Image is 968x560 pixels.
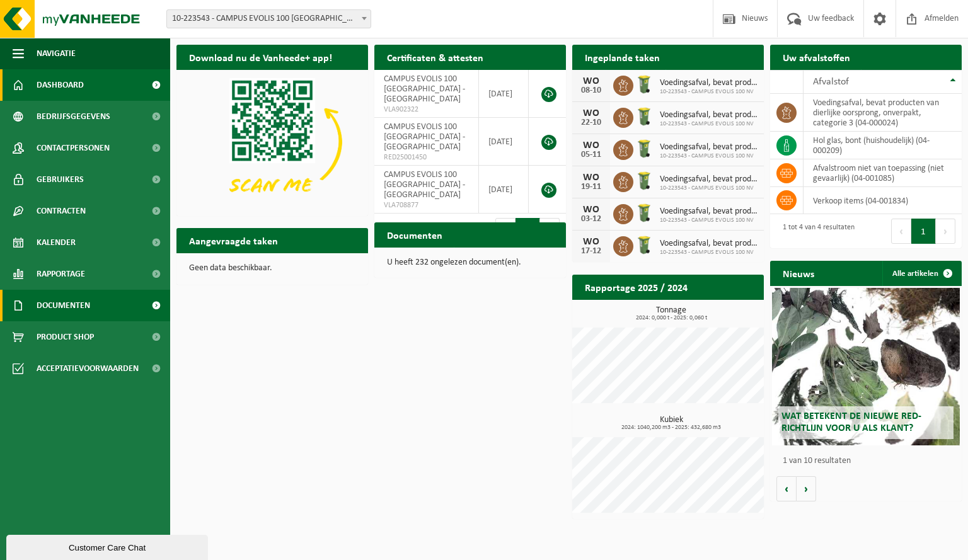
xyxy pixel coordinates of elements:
img: WB-0140-HPE-GN-50 [633,106,655,127]
div: WO [579,237,604,247]
button: Volgende [797,476,816,501]
span: Voedingsafval, bevat producten van dierlijke oorsprong, onverpakt, categorie 3 [660,207,758,217]
p: U heeft 232 ongelezen document(en). [387,258,553,267]
div: WO [579,140,604,151]
span: Voedingsafval, bevat producten van dierlijke oorsprong, onverpakt, categorie 3 [660,78,758,88]
img: WB-0140-HPE-GN-50 [633,138,655,159]
div: 08-10 [579,86,604,95]
span: Voedingsafval, bevat producten van dierlijke oorsprong, onverpakt, categorie 3 [660,142,758,152]
td: voedingsafval, bevat producten van dierlijke oorsprong, onverpakt, categorie 3 (04-000024) [804,94,962,132]
div: 05-11 [579,151,604,159]
img: WB-0140-HPE-GN-50 [633,170,655,191]
td: afvalstroom niet van toepassing (niet gevaarlijk) (04-001085) [804,159,962,187]
span: Voedingsafval, bevat producten van dierlijke oorsprong, onverpakt, categorie 3 [660,174,758,185]
h3: Tonnage [579,306,764,321]
td: [DATE] [479,118,529,166]
span: Voedingsafval, bevat producten van dierlijke oorsprong, onverpakt, categorie 3 [660,110,758,120]
div: 22-10 [579,118,604,127]
a: Alle artikelen [882,261,960,286]
button: Previous [891,219,911,244]
span: Contactpersonen [37,132,110,164]
span: 10-223543 - CAMPUS EVOLIS 100 NV [660,185,758,192]
span: Dashboard [37,69,84,101]
span: RED25001450 [384,152,469,163]
p: Geen data beschikbaar. [189,264,355,273]
h2: Documenten [374,222,455,247]
h2: Ingeplande taken [572,45,672,69]
button: 1 [911,219,936,244]
td: [DATE] [479,70,529,118]
span: Gebruikers [37,164,84,195]
div: 03-12 [579,215,604,224]
span: Documenten [37,290,90,321]
td: [DATE] [479,166,529,214]
h2: Aangevraagde taken [176,228,291,253]
a: Wat betekent de nieuwe RED-richtlijn voor u als klant? [772,288,960,445]
img: WB-0140-HPE-GN-50 [633,234,655,256]
div: 1 tot 4 van 4 resultaten [776,217,855,245]
h3: Kubiek [579,416,764,431]
h2: Nieuws [770,261,827,285]
img: WB-0140-HPE-GN-50 [633,74,655,95]
span: 10-223543 - CAMPUS EVOLIS 100 NV - HARELBEKE [166,9,371,28]
span: VLA902322 [384,105,469,115]
h2: Uw afvalstoffen [770,45,863,69]
button: Vorige [776,476,797,501]
span: 10-223543 - CAMPUS EVOLIS 100 NV - HARELBEKE [167,10,371,28]
div: WO [579,76,604,86]
span: CAMPUS EVOLIS 100 [GEOGRAPHIC_DATA] - [GEOGRAPHIC_DATA] [384,122,465,152]
span: Navigatie [37,38,76,69]
span: Kalender [37,227,76,258]
span: Acceptatievoorwaarden [37,353,139,384]
span: Contracten [37,195,86,227]
a: Bekijk rapportage [670,299,763,324]
span: Afvalstof [813,77,849,87]
span: Product Shop [37,321,94,353]
span: 2024: 0,000 t - 2025: 0,060 t [579,315,764,321]
span: 10-223543 - CAMPUS EVOLIS 100 NV [660,249,758,256]
h2: Download nu de Vanheede+ app! [176,45,345,69]
span: CAMPUS EVOLIS 100 [GEOGRAPHIC_DATA] - [GEOGRAPHIC_DATA] [384,170,465,200]
h2: Certificaten & attesten [374,45,496,69]
span: 10-223543 - CAMPUS EVOLIS 100 NV [660,152,758,160]
h2: Rapportage 2025 / 2024 [572,275,700,299]
span: 10-223543 - CAMPUS EVOLIS 100 NV [660,217,758,224]
img: Download de VHEPlus App [176,70,368,214]
span: Wat betekent de nieuwe RED-richtlijn voor u als klant? [781,411,921,433]
p: 1 van 10 resultaten [783,457,955,466]
div: 17-12 [579,247,604,256]
span: Rapportage [37,258,85,290]
td: hol glas, bont (huishoudelijk) (04-000209) [804,132,962,159]
span: 10-223543 - CAMPUS EVOLIS 100 NV [660,120,758,128]
span: 10-223543 - CAMPUS EVOLIS 100 NV [660,88,758,96]
div: WO [579,173,604,183]
div: 19-11 [579,183,604,191]
span: Voedingsafval, bevat producten van dierlijke oorsprong, onverpakt, categorie 3 [660,239,758,249]
div: WO [579,205,604,215]
iframe: chat widget [6,532,210,560]
div: WO [579,108,604,118]
span: VLA708877 [384,200,469,210]
span: Bedrijfsgegevens [37,101,110,132]
img: WB-0140-HPE-GN-50 [633,202,655,224]
span: CAMPUS EVOLIS 100 [GEOGRAPHIC_DATA] - [GEOGRAPHIC_DATA] [384,74,465,104]
button: Next [936,219,955,244]
td: verkoop items (04-001834) [804,187,962,214]
span: 2024: 1040,200 m3 - 2025: 432,680 m3 [579,425,764,431]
